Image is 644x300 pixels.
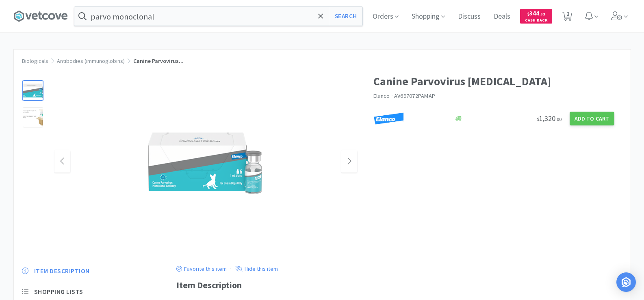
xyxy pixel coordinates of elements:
[182,265,227,272] p: Favorite this item
[455,13,484,20] a: Discuss
[329,7,362,26] button: Search
[391,92,393,99] span: ·
[490,13,514,20] a: Deals
[22,57,48,65] a: Biologicals
[537,114,562,123] span: 1,320
[570,112,614,125] button: Add to Cart
[176,278,622,292] div: Item Description
[394,92,435,99] span: AV697072PAMAP
[527,11,529,17] span: $
[133,57,184,65] span: Canine Parvovirus...
[57,57,125,65] a: Antibodies (immunoglobins)
[145,121,267,203] img: 1aee83fcbf3f47a499b82b70fa25c1f5_415453.png
[537,116,539,122] span: $
[559,14,575,21] a: 2
[373,92,390,99] a: Elanco
[373,72,614,91] h1: Canine Parvovirus [MEDICAL_DATA]
[520,5,552,27] a: $344.52Cash Back
[230,263,232,274] div: ·
[34,287,83,296] span: Shopping Lists
[555,116,562,122] span: . 00
[525,18,547,24] span: Cash Back
[373,112,404,125] img: cad21a4972ff45d6bc147a678ad455e5
[616,272,636,292] div: Open Intercom Messenger
[243,265,278,272] p: Hide this item
[74,7,362,26] input: Search by item, sku, manufacturer, ingredient, size...
[34,267,90,275] span: Item Description
[527,9,545,17] span: 344
[539,11,545,17] span: . 52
